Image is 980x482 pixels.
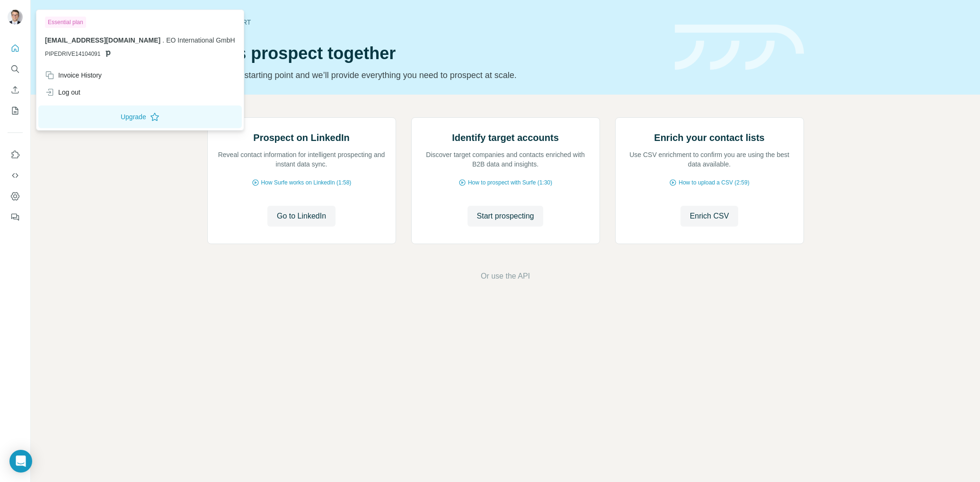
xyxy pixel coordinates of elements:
p: Use CSV enrichment to confirm you are using the best data available. [625,150,794,169]
img: Avatar [8,9,23,25]
button: Feedback [8,209,23,226]
button: My lists [8,102,23,119]
div: Essential plan [45,17,86,28]
button: Use Surfe on LinkedIn [8,146,23,163]
span: . [162,36,164,44]
p: Pick your starting point and we’ll provide everything you need to prospect at scale. [207,69,663,82]
button: Start prospecting [468,206,544,227]
span: Enrich CSV [690,210,729,222]
button: Enrich CSV [8,81,23,98]
span: Go to LinkedIn [277,210,326,222]
span: EO International GmbH [166,36,235,44]
h2: Prospect on LinkedIn [253,131,349,144]
button: Go to LinkedIn [267,206,335,227]
button: Use Surfe API [8,167,23,184]
div: Invoice History [45,70,102,80]
h2: Enrich your contact lists [654,131,764,144]
span: [EMAIL_ADDRESS][DOMAIN_NAME] [45,36,160,44]
button: Search [8,61,23,78]
span: How Surfe works on LinkedIn (1:58) [261,178,352,187]
h1: Let’s prospect together [207,44,663,63]
div: Open Intercom Messenger [9,450,32,473]
span: How to upload a CSV (2:59) [679,178,749,187]
div: Quick start [207,18,663,27]
div: Log out [45,88,80,97]
button: Dashboard [8,188,23,205]
button: Upgrade [38,105,242,128]
button: Enrich CSV [680,206,739,227]
p: Reveal contact information for intelligent prospecting and instant data sync. [217,150,386,169]
span: Start prospecting [477,210,534,222]
button: Quick start [8,40,23,57]
p: Discover target companies and contacts enriched with B2B data and insights. [421,150,590,169]
img: banner [675,25,804,70]
span: How to prospect with Surfe (1:30) [468,178,552,187]
button: Or use the API [481,271,530,282]
h2: Identify target accounts [452,131,559,144]
span: PIPEDRIVE14104091 [45,50,100,58]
